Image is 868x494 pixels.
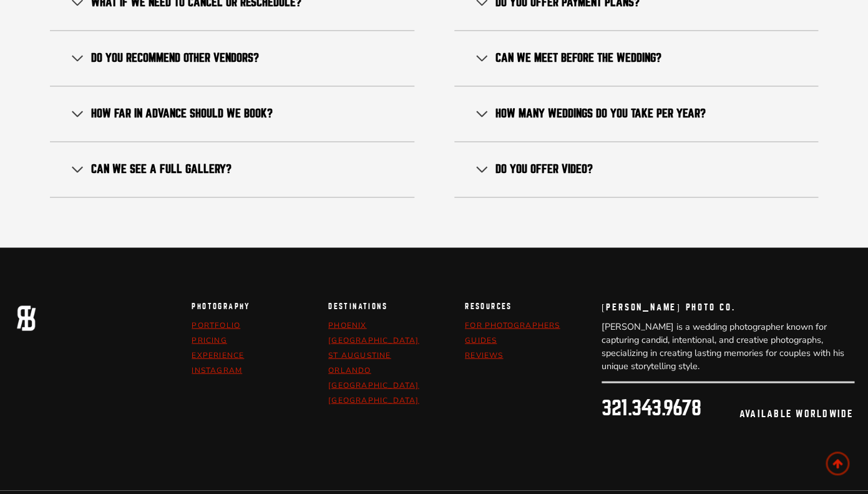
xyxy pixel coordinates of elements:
span: Do you offer video? [495,162,593,177]
h2: photography [192,302,318,310]
a: Guides [465,335,497,345]
span: Can we meet before the wedding? [495,51,661,66]
a: [GEOGRAPHIC_DATA] [328,380,419,390]
a: orlando [328,365,371,375]
span: Can we see a full gallery? [91,162,232,177]
a: 321.343.9678 [602,397,701,418]
h2: Destinations [328,302,455,310]
h2: [PERSON_NAME] Photo Co. [602,302,855,311]
a: For Photographers [465,320,560,330]
button: How far in advance should we book? [50,86,414,142]
p: [PERSON_NAME] is a wedding photographer known for capturing candid, intentional, and creative pho... [602,320,855,372]
button: Can we see a full gallery? [50,142,414,197]
a: [GEOGRAPHIC_DATA] [328,395,419,405]
p: available worldwide [738,407,854,420]
button: How many weddings do you take per year? [454,86,819,142]
span: Do you recommend other vendors? [91,51,259,66]
a: Experience [192,350,244,360]
h2: resources [465,302,592,310]
span: How many weddings do you take per year? [495,106,706,121]
button: Can we meet before the wedding? [454,31,819,86]
a: Scroll to top [826,452,849,475]
a: Phoenix [328,320,366,330]
img: Logo of a brand featuring the letters "R" and "B" intertwined, presented in a minimalist white de... [14,305,39,330]
a: [GEOGRAPHIC_DATA] [328,335,419,345]
a: Reviews [465,350,503,360]
button: Do you recommend other vendors? [50,31,414,86]
button: Do you offer video? [454,142,819,197]
a: pricing [192,335,227,345]
a: portfolio [192,320,240,330]
span: How far in advance should we book? [91,106,273,121]
a: Instagram [192,365,242,375]
a: st augustine [328,350,391,360]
